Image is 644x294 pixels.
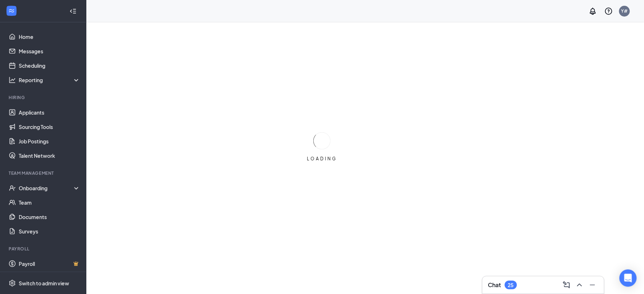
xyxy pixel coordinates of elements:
[19,224,80,239] a: Surveys
[561,279,572,291] button: ComposeMessage
[587,279,598,291] button: Minimize
[9,170,79,176] div: Team Management
[562,281,571,289] svg: ComposeMessage
[19,184,74,192] div: Onboarding
[19,210,80,224] a: Documents
[19,76,81,84] div: Reporting
[574,279,585,291] button: ChevronUp
[621,8,628,14] div: Y#
[19,120,80,134] a: Sourcing Tools
[304,156,340,162] div: LOADING
[488,281,501,289] h3: Chat
[69,8,77,15] svg: Collapse
[19,134,80,148] a: Job Postings
[9,184,16,192] svg: UserCheck
[19,195,80,210] a: Team
[9,76,16,84] svg: Analysis
[575,281,584,289] svg: ChevronUp
[19,105,80,120] a: Applicants
[9,280,16,287] svg: Settings
[589,7,597,15] svg: Notifications
[19,44,80,58] a: Messages
[19,257,80,271] a: PayrollCrown
[19,30,80,44] a: Home
[9,94,79,101] div: Hiring
[588,281,597,289] svg: Minimize
[19,58,80,73] a: Scheduling
[620,269,637,287] div: Open Intercom Messenger
[604,7,613,15] svg: QuestionInfo
[19,280,69,287] div: Switch to admin view
[8,7,15,14] svg: WorkstreamLogo
[9,246,79,252] div: Payroll
[19,148,80,163] a: Talent Network
[508,282,514,288] div: 25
